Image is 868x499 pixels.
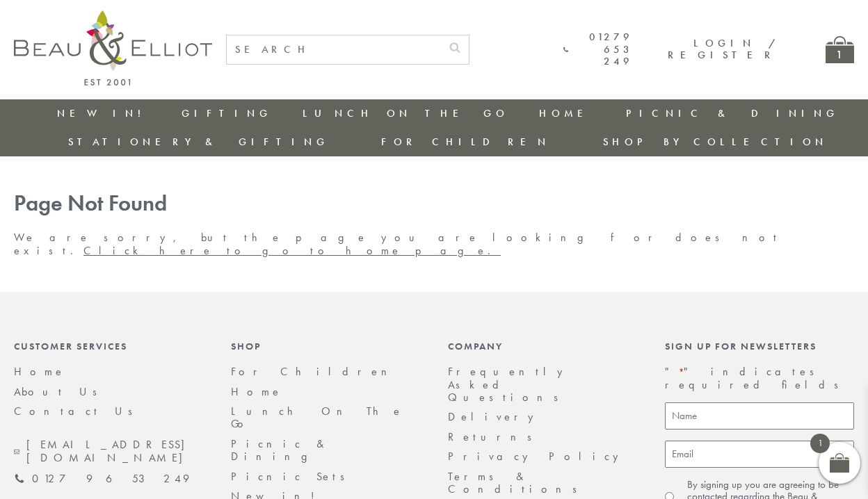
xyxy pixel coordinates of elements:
a: Gifting [182,106,272,120]
a: About Us [14,384,106,399]
div: Company [448,341,637,352]
a: Home [539,106,595,120]
a: [EMAIL_ADDRESS][DOMAIN_NAME] [14,439,203,464]
a: 01279 653 249 [563,31,633,67]
a: For Children [231,364,398,379]
a: Login / Register [668,36,777,62]
a: Stationery & Gifting [68,135,329,149]
p: " " indicates required fields [665,366,854,391]
a: Picnic Sets [231,469,354,484]
input: SEARCH [227,35,441,64]
div: Sign up for newsletters [665,341,854,352]
a: Lunch On The Go [303,106,508,120]
h1: Page Not Found [14,191,854,217]
img: logo [14,10,212,85]
a: Delivery [448,409,541,424]
a: Contact Us [14,404,142,418]
a: 1 [826,36,854,63]
a: For Children [381,135,550,149]
a: Click here to go to home page. [83,243,501,258]
a: 01279 653 249 [14,473,189,485]
a: Privacy Policy [448,449,626,464]
div: Shop [231,341,420,352]
a: Returns [448,430,541,444]
a: Picnic & Dining [626,106,839,120]
a: Home [14,364,65,379]
a: Shop by collection [603,135,828,149]
a: New in! [57,106,150,120]
a: Frequently Asked Questions [448,364,570,404]
a: Picnic & Dining [231,436,329,464]
span: 1 [810,434,830,453]
input: Name [665,402,854,430]
div: Customer Services [14,341,203,352]
a: Terms & Conditions [448,469,586,496]
input: Email [665,441,854,468]
a: Lunch On The Go [231,404,403,431]
a: Home [231,384,282,399]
